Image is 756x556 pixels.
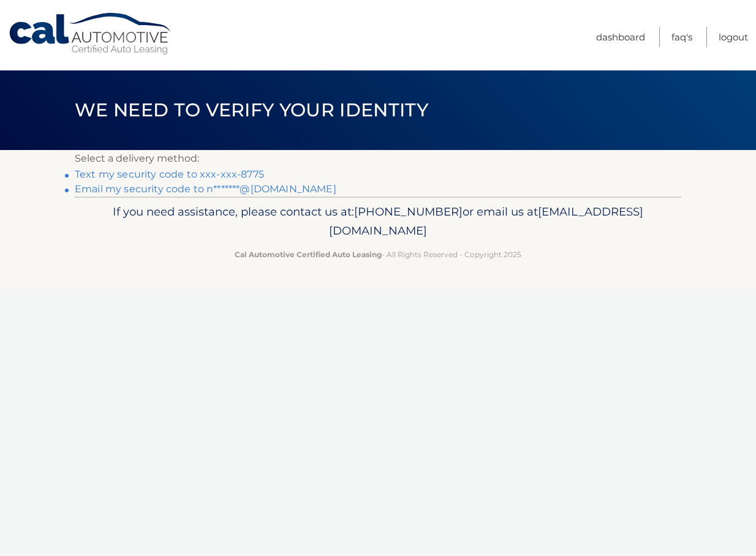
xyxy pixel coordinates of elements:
p: Select a delivery method: [75,150,681,167]
span: We need to verify your identity [75,99,428,121]
a: Logout [719,27,748,47]
p: If you need assistance, please contact us at: or email us at [83,202,673,241]
a: Cal Automotive [8,12,173,56]
span: [PHONE_NUMBER] [354,205,463,219]
a: Text my security code to xxx-xxx-8775 [75,168,264,180]
a: Email my security code to n*******@[DOMAIN_NAME] [75,183,336,195]
a: FAQ's [671,27,692,47]
strong: Cal Automotive Certified Auto Leasing [235,250,382,259]
p: - All Rights Reserved - Copyright 2025 [83,248,673,261]
a: Dashboard [596,27,645,47]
